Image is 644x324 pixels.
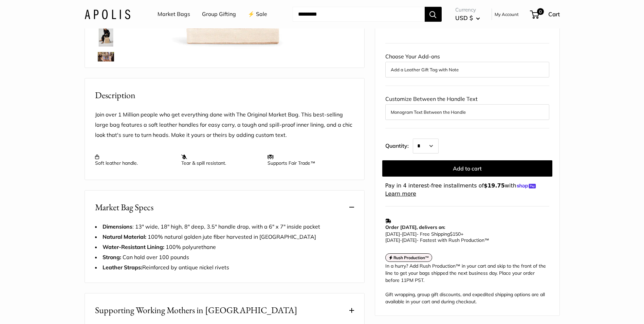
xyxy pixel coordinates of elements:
span: Currency [455,5,480,15]
button: Add a Leather Gift Tag with Note [391,66,544,74]
strong: Dimensions [103,223,132,230]
a: Group Gifting [202,9,236,19]
strong: Strong: [103,254,121,260]
span: Cart [548,11,560,18]
li: 100% polyurethane [95,242,354,252]
div: In a hurry? Add Rush Production™ in your cart and skip to the front of the line to get your bags ... [385,263,549,305]
p: Tear & spill resistant. [181,154,261,166]
button: Add to cart [382,160,552,177]
span: [DATE] [385,231,400,237]
span: : 13" wide, 18" high, 8" deep, 3.5" handle drop, with a 6" x 7" inside pocket [103,223,320,230]
a: My Account [495,10,519,18]
span: 0 [537,8,544,15]
span: [DATE] [402,237,417,243]
span: Supporting Working Mothers in [GEOGRAPHIC_DATA] [95,304,297,317]
span: Market Bag Specs [95,201,153,214]
button: USD $ [455,13,480,23]
h2: Description [95,89,354,102]
strong: Rush Production™ [393,255,429,260]
button: Monogram Text Between the Handle [391,108,544,116]
div: Customize Between the Handle Text [385,94,549,120]
a: Market Bags [158,9,190,19]
strong: Natural Material: [103,233,146,240]
li: Reinforced by antique nickel rivets [95,263,354,273]
p: Supports Fair Trade™ [268,154,347,166]
button: Market Bag Specs [85,191,364,224]
p: Soft leather handle. [95,154,174,166]
span: 100% natural golden jute fiber harvested in [GEOGRAPHIC_DATA] [103,233,316,240]
img: Market Bag in Natural [95,52,117,74]
strong: Order [DATE], delivers on: [385,224,445,230]
strong: Leather Straps: [103,264,142,271]
a: 0 Cart [531,9,560,20]
input: Search... [293,7,425,22]
img: Market Bag in Natural [95,25,117,47]
a: ⚡️ Sale [248,9,267,19]
p: - Free Shipping + [385,231,546,243]
label: Quantity: [385,137,413,154]
span: [DATE] [402,231,417,237]
strong: Water-Resistant Lining: [103,244,166,250]
span: - Fastest with Rush Production™ [385,237,489,243]
span: - [400,231,402,237]
a: Market Bag in Natural [94,51,118,75]
img: Apolis [85,9,130,19]
span: [DATE] [385,237,400,243]
span: Can hold over 100 pounds [123,254,189,260]
span: USD $ [455,14,473,21]
span: $150 [450,231,461,237]
p: Join over 1 Million people who get everything done with The Original Market Bag. This best-sellin... [95,110,354,140]
a: Market Bag in Natural [94,23,118,48]
div: Choose Your Add-ons [385,52,549,77]
button: Search [425,7,442,22]
span: - [400,237,402,243]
